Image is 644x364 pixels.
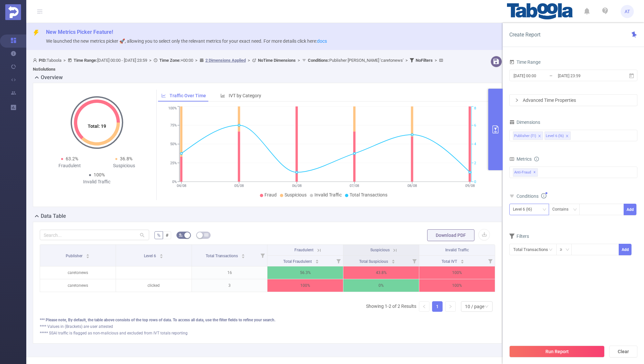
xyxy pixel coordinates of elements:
[343,266,419,279] p: 43.8%
[474,161,476,165] tspan: 2
[544,131,571,140] li: Level 6 (l6)
[179,233,183,237] i: icon: bg-colors
[267,279,343,292] p: 100%
[350,192,387,197] span: Total Transactions
[193,58,199,63] span: >
[192,266,267,279] p: 16
[510,95,637,106] div: icon: rightAdvanced Time Properties
[419,279,495,292] p: 100%
[144,254,157,258] span: Level 6
[66,254,83,258] span: Publisher
[448,305,452,308] i: icon: right
[46,29,113,35] span: New Metrics Picker Feature!
[474,142,476,147] tspan: 4
[407,184,417,188] tspan: 08/08
[161,93,166,98] i: icon: line-chart
[509,156,532,162] span: Metrics
[170,123,177,127] tspan: 75%
[160,256,163,258] i: icon: caret-down
[552,204,573,215] div: Contains
[565,134,569,138] i: icon: close
[619,244,632,255] button: Add
[486,256,495,266] i: Filter menu
[264,192,277,197] span: Fraud
[41,74,63,81] h2: Overview
[41,212,66,220] h2: Data Table
[565,248,569,252] i: icon: down
[33,30,39,36] i: icon: thunderbolt
[442,259,458,264] span: Total IVT
[116,279,192,292] p: clicked
[609,346,637,357] button: Clear
[517,193,546,199] span: Conditions
[317,38,327,44] a: docs
[42,162,97,169] div: Fraudulent
[258,245,267,266] i: Filter menu
[308,58,329,63] b: Conditions :
[513,204,537,215] div: Level 6 (l6)
[170,161,177,165] tspan: 25%
[86,253,90,257] div: Sort
[533,169,536,176] span: ✕
[350,184,359,188] tspan: 07/08
[39,58,47,63] b: PID:
[40,266,116,279] p: caretonews
[465,302,484,311] div: 10 / page
[515,98,519,102] i: icon: right
[241,253,245,257] div: Sort
[33,67,56,72] b: No Solutions
[474,106,476,111] tspan: 8
[97,162,151,169] div: Suspicious
[614,246,617,248] i: icon: up
[157,233,160,238] span: %
[513,131,543,140] li: Publisher (l1)
[474,123,476,127] tspan: 6
[315,261,319,263] i: icon: caret-down
[86,253,90,255] i: icon: caret-up
[40,279,116,292] p: caretonews
[474,180,476,184] tspan: 0
[560,244,567,255] div: ≥
[432,302,442,311] a: 1
[513,71,566,80] input: Start date
[40,230,149,240] input: Search...
[546,132,564,140] div: Level 6 (l6)
[308,58,403,63] span: Publisher [PERSON_NAME] 'caretonews'
[40,330,495,336] div: ***** SSAI traffic is flagged as non-malicious and excluded from IVT totals reporting
[86,256,90,258] i: icon: caret-down
[460,261,464,263] i: icon: caret-down
[625,5,630,18] span: AT
[465,184,474,188] tspan: 09/08
[170,93,206,98] span: Traffic Over Time
[33,58,445,72] span: Taboola [DATE] 00:00 - [DATE] 23:59 +00:00
[88,124,106,129] tspan: Total: 19
[241,256,245,258] i: icon: caret-down
[267,266,343,279] p: 56.3%
[159,58,181,63] b: Time Zone:
[334,256,343,266] i: Filter menu
[70,178,124,185] div: Invalid Traffic
[391,261,395,263] i: icon: caret-down
[220,93,225,98] i: icon: bar-chart
[416,58,433,63] b: No Filters
[147,58,153,63] span: >
[40,324,495,330] div: **** Values in (Brackets) are user attested
[432,301,443,312] li: 1
[315,259,319,261] i: icon: caret-up
[296,58,302,63] span: >
[61,58,68,63] span: >
[410,256,419,266] i: Filter menu
[204,233,208,237] i: icon: table
[534,157,539,161] i: icon: info-circle
[538,134,541,138] i: icon: close
[170,142,177,147] tspan: 50%
[445,248,469,252] span: Invalid Traffic
[542,208,546,212] i: icon: down
[5,4,21,20] img: Protected Media
[205,58,246,63] u: 2 Dimensions Applied
[314,192,342,197] span: Invalid Traffic
[541,193,546,198] i: icon: info-circle
[120,156,132,161] span: 36.8%
[573,208,577,212] i: icon: down
[509,59,540,65] span: Time Range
